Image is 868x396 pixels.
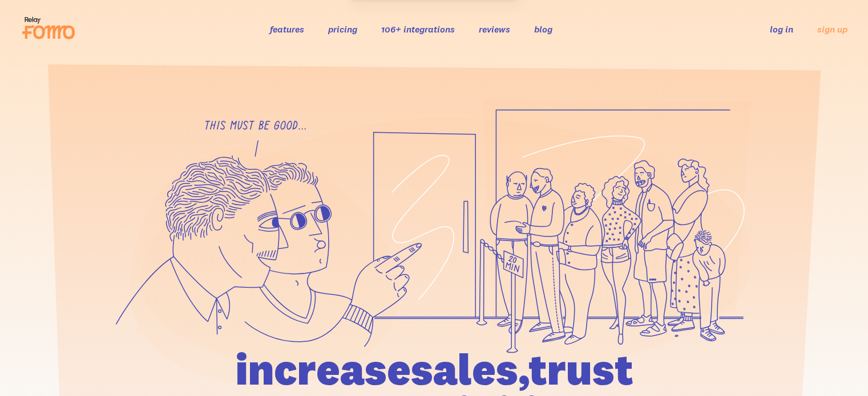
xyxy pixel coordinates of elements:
a: blog [534,23,552,35]
a: reviews [479,23,510,35]
a: sign up [817,23,847,35]
a: 106+ integrations [381,23,455,35]
a: pricing [328,23,357,35]
a: features [270,23,304,35]
a: log in [770,23,793,35]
